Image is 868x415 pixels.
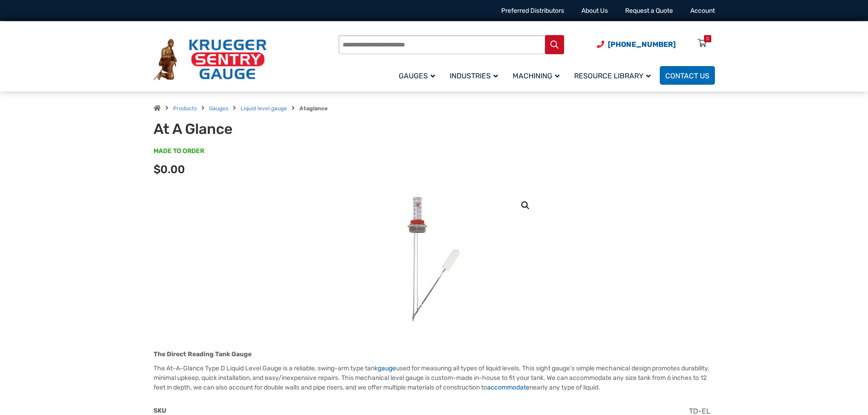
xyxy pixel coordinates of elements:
[241,105,287,112] a: Liquid level gauge
[450,72,498,80] span: Industries
[154,407,166,415] span: SKU
[299,105,328,112] strong: Ataglance
[399,72,435,80] span: Gauges
[665,72,709,80] span: Contact Us
[154,39,267,81] img: Krueger Sentry Gauge
[209,105,228,112] a: Gauges
[154,120,378,138] h1: At A Glance
[517,197,534,214] a: View full-screen image gallery
[173,105,197,112] a: Products
[154,364,715,392] p: The At-A-Glance Type D Liquid Level Gauge is a reliable, swing-arm type tank used for measuring a...
[378,364,396,372] a: gauge
[444,65,507,86] a: Industries
[487,384,529,391] a: accommodate
[597,39,676,50] a: Phone Number (920) 434-8860
[154,147,204,156] span: MADE TO ORDER
[501,7,564,15] a: Preferred Distributors
[154,163,185,176] span: $0.00
[660,66,715,85] a: Contact Us
[513,72,560,80] span: Machining
[569,65,660,86] a: Resource Library
[608,40,676,49] span: [PHONE_NUMBER]
[706,35,709,42] div: 0
[690,7,715,15] a: Account
[625,7,673,15] a: Request a Quote
[574,72,651,80] span: Resource Library
[154,350,252,358] strong: The Direct Reading Tank Gauge
[393,65,444,86] a: Gauges
[507,65,569,86] a: Machining
[379,190,488,327] img: At A Glance
[581,7,608,15] a: About Us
